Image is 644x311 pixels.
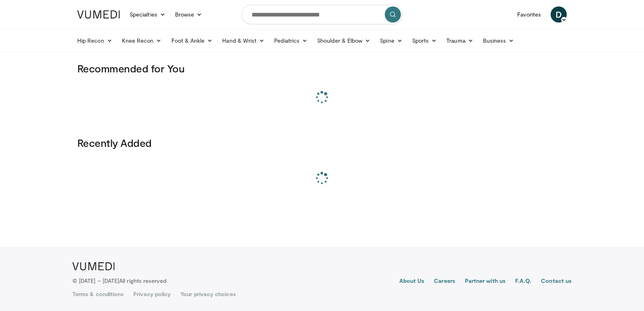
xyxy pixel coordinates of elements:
a: Specialties [125,6,170,23]
a: F.A.Q. [515,277,531,286]
a: Business [478,33,519,49]
a: Trauma [442,33,478,49]
p: © [DATE] – [DATE] [72,277,167,285]
a: Favorites [512,6,546,23]
a: Terms & conditions [72,290,124,298]
a: Shoulder & Elbow [312,33,375,49]
input: Search topics, interventions [242,5,402,24]
a: Browse [170,6,207,23]
a: About Us [399,277,425,286]
a: Sports [407,33,442,49]
a: Hip Recon [72,33,117,49]
span: All rights reserved [119,277,166,284]
a: Foot & Ankle [167,33,218,49]
img: VuMedi Logo [72,262,115,270]
h3: Recommended for You [77,62,567,75]
a: Your privacy choices [180,290,235,298]
a: Privacy policy [133,290,171,298]
h3: Recently Added [77,136,567,149]
a: Hand & Wrist [217,33,269,49]
a: Contact us [541,277,572,286]
a: Pediatrics [269,33,312,49]
a: Spine [375,33,407,49]
a: Knee Recon [117,33,167,49]
a: Careers [434,277,455,286]
a: Partner with us [465,277,506,286]
img: VuMedi Logo [77,10,120,19]
a: D [551,6,567,23]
